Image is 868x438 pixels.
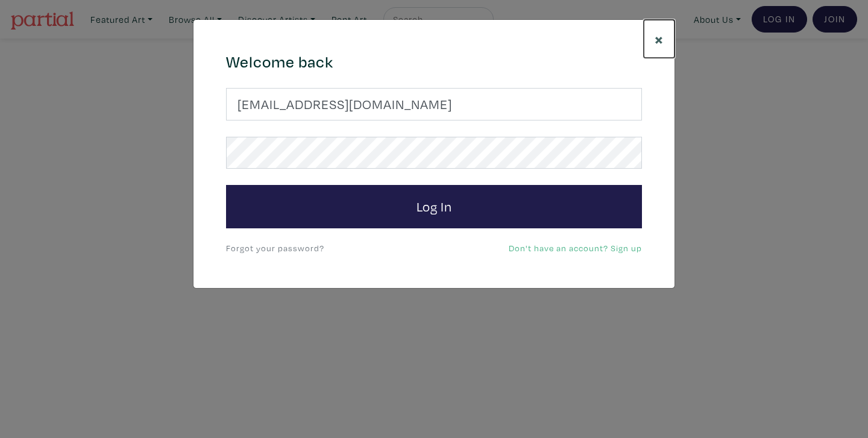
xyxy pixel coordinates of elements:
[226,185,642,228] button: Log In
[655,28,664,49] span: ×
[226,88,642,120] input: Your email
[226,242,324,254] a: Forgot your password?
[644,20,675,58] button: Close
[226,52,642,72] h4: Welcome back
[509,242,642,254] a: Don't have an account? Sign up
